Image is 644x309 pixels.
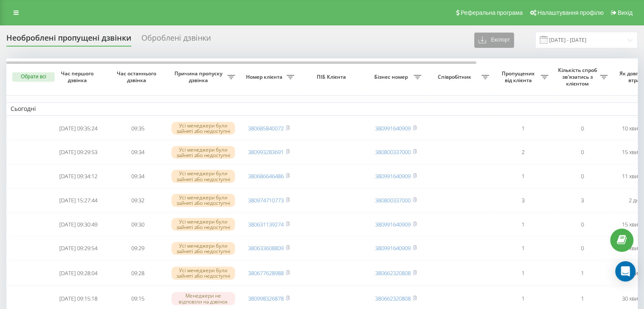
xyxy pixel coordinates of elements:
span: Бізнес номер [370,74,414,80]
a: 380991640909 [375,124,411,132]
div: Усі менеджери були зайняті або недоступні [171,242,235,255]
span: Пропущених від клієнта [498,70,541,83]
td: 09:28 [108,261,167,285]
span: Кількість спроб зв'язатись з клієнтом [557,67,600,87]
a: 380991640909 [375,244,411,252]
a: 380662320808 [375,269,411,277]
span: Співробітник [430,74,481,80]
td: 1 [493,237,553,260]
div: Необроблені пропущені дзвінки [6,33,131,47]
div: Усі менеджери були зайняті або недоступні [171,267,235,279]
a: 380991640909 [375,221,411,228]
span: Номер клієнта [243,74,287,80]
td: 0 [553,117,612,140]
a: 380677628988 [248,269,284,277]
span: Вихід [618,9,633,16]
a: 380686646486 [248,172,284,180]
td: [DATE] 09:29:53 [49,141,108,163]
td: [DATE] 09:30:49 [49,213,108,236]
span: Реферальна програма [461,9,523,16]
td: 1 [493,261,553,285]
td: 1 [493,213,553,236]
td: [DATE] 15:27:44 [49,189,108,212]
td: 0 [553,141,612,163]
td: [DATE] 09:35:24 [49,117,108,140]
td: 09:29 [108,237,167,260]
span: Час першого дзвінка [55,70,101,83]
div: Усі менеджери були зайняті або недоступні [171,146,235,159]
td: 1 [553,261,612,285]
a: 380974710773 [248,196,284,204]
a: 380685840072 [248,124,284,132]
span: Налаштування профілю [537,9,603,16]
a: 380662320808 [375,295,411,302]
div: Усі менеджери були зайняті або недоступні [171,218,235,231]
td: 09:35 [108,117,167,140]
a: 380633608809 [248,244,284,252]
div: Усі менеджери були зайняті або недоступні [171,170,235,182]
td: 0 [553,165,612,188]
div: Open Intercom Messenger [615,261,636,281]
td: 1 [493,165,553,188]
div: Усі менеджери були зайняті або недоступні [171,122,235,135]
td: [DATE] 09:34:12 [49,165,108,188]
button: Обрати всі [12,72,55,82]
a: 380631139274 [248,221,284,228]
span: ПІБ Клієнта [306,74,359,80]
a: 380993283691 [248,148,284,156]
td: [DATE] 09:29:54 [49,237,108,260]
td: 2 [493,141,553,163]
td: 1 [493,117,553,140]
a: 380998326878 [248,295,284,302]
td: [DATE] 09:28:04 [49,261,108,285]
td: 0 [553,213,612,236]
a: 380800337000 [375,148,411,156]
td: 3 [553,189,612,212]
div: Усі менеджери були зайняті або недоступні [171,194,235,207]
td: 09:34 [108,141,167,163]
button: Експорт [474,33,514,48]
td: 0 [553,237,612,260]
a: 380800337000 [375,196,411,204]
div: Менеджери не відповіли на дзвінок [171,292,235,305]
td: 09:34 [108,165,167,188]
td: 09:30 [108,213,167,236]
td: 3 [493,189,553,212]
span: Причина пропуску дзвінка [171,70,227,83]
span: Час останнього дзвінка [115,70,160,83]
div: Оброблені дзвінки [141,33,211,47]
a: 380991640909 [375,172,411,180]
td: 09:32 [108,189,167,212]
